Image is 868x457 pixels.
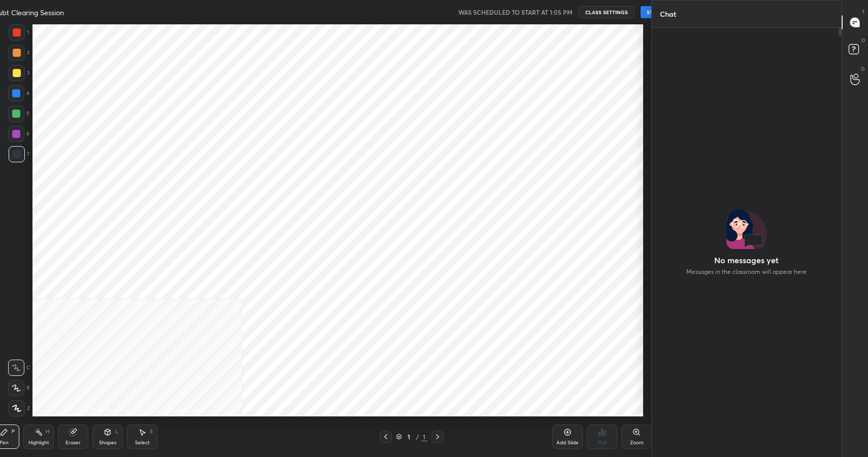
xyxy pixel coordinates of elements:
div: X [8,380,30,396]
p: Chat [652,1,684,27]
div: 4 [8,85,29,101]
button: CLASS SETTINGS [579,6,635,18]
div: 2 [9,45,29,61]
div: Eraser [65,440,81,445]
div: 1 [9,24,29,41]
div: Shapes [99,440,116,445]
button: START CLASS [641,6,686,18]
div: Highlight [28,440,49,445]
div: Add Slide [556,440,579,445]
div: H [46,429,49,434]
div: 7 [9,146,29,162]
p: G [861,65,865,73]
div: S [150,429,153,434]
div: P [12,429,15,434]
div: Select [135,440,150,445]
h5: WAS SCHEDULED TO START AT 1:05 PM [458,8,573,17]
div: 1 [404,434,414,440]
div: 1 [421,432,427,441]
div: Z [9,400,30,416]
div: 6 [8,126,29,142]
p: T [862,8,865,16]
div: Zoom [630,440,644,445]
div: / [416,434,419,440]
p: D [861,37,865,44]
div: 3 [9,65,29,81]
div: C [8,360,30,376]
div: 5 [8,106,29,122]
div: L [115,429,118,434]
